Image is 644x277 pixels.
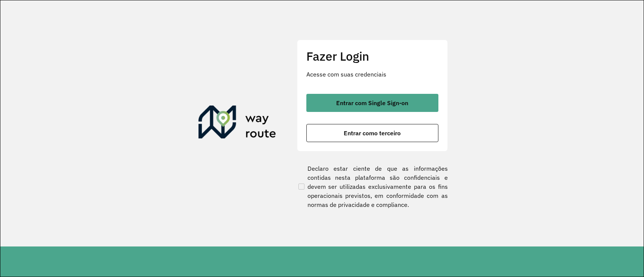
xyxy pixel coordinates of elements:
[306,70,438,79] p: Acesse com suas credenciais
[306,124,438,142] button: button
[306,94,438,112] button: button
[306,49,438,63] h2: Fazer Login
[336,100,408,106] span: Entrar com Single Sign-on
[297,164,448,209] label: Declaro estar ciente de que as informações contidas nesta plataforma são confidenciais e devem se...
[198,106,276,142] img: Roteirizador AmbevTech
[344,130,401,136] span: Entrar como terceiro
